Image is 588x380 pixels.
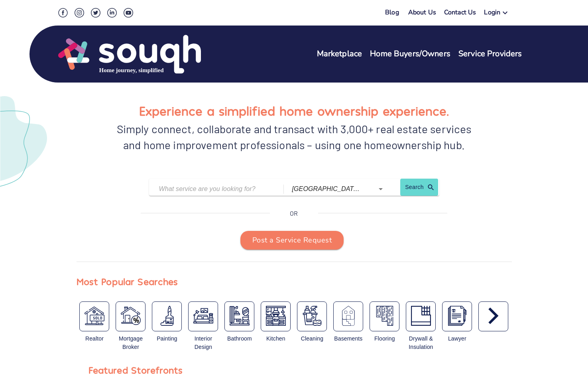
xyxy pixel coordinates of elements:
[139,100,449,121] h1: Experience a simplified home ownership experience.
[91,8,100,18] img: Twitter Social Icon
[149,301,185,354] div: Painters & Decorators
[297,301,327,331] button: Cleaning Services
[230,306,250,326] img: Bathroom Remodeling
[294,301,330,354] div: Cleaning Services
[333,301,363,331] button: Basements
[224,335,254,343] div: Bathroom
[375,306,395,326] img: Flooring
[385,8,399,17] a: Blog
[193,306,213,326] img: Interior Design Services
[252,234,332,247] span: Post a Service Request
[439,301,475,354] div: Real Estate Lawyer
[152,335,182,343] div: Painting
[124,8,133,18] img: Youtube Social Icon
[75,8,84,18] img: Instagram Social Icon
[266,306,286,326] img: Kitchen Remodeling
[406,301,436,331] button: Drywall and Insulation
[366,301,403,354] div: Flooring
[58,34,201,75] img: Souqh Logo
[297,335,327,343] div: Cleaning
[80,335,110,343] div: Realtor
[261,301,291,331] button: Kitchen Remodeling
[159,183,264,195] input: What service are you looking for?
[88,362,183,378] div: Featured Storefronts
[444,8,476,20] a: Contact Us
[375,183,386,195] button: Open
[121,306,141,326] img: Mortgage Broker / Agent
[188,335,218,351] div: Interior Design
[113,121,476,153] div: Simply connect, collaborate and transact with 3,000+ real estate services and home improvement pr...
[107,8,117,18] img: LinkedIn Social Icon
[442,301,472,331] button: Real Estate Lawyer
[411,306,431,326] img: Drywall and Insulation
[292,183,363,195] input: Which city?
[116,335,146,351] div: Mortgage Broker
[58,8,68,18] img: Facebook Social Icon
[77,274,178,289] div: Most Popular Searches
[79,301,109,331] button: Real Estate Broker / Agent
[403,301,439,354] div: Drywall and Insulation
[370,48,450,60] a: Home Buyers/Owners
[406,335,436,351] div: Drywall & Insulation
[77,301,113,354] div: Real Estate Broker / Agent
[261,335,291,343] div: Kitchen
[290,209,298,218] p: OR
[157,306,177,326] img: Painters & Decorators
[221,301,258,354] div: Bathroom Remodeling
[330,301,366,354] div: Basements
[188,301,218,331] button: Interior Design Services
[333,335,363,343] div: Basements
[116,301,146,331] button: Mortgage Broker / Agent
[317,48,362,60] a: Marketplace
[338,306,358,326] img: Basements
[458,48,522,60] a: Service Providers
[185,301,221,354] div: Interior Design Services
[224,301,254,331] button: Bathroom Remodeling
[85,306,104,326] img: Real Estate Broker / Agent
[152,301,182,331] button: Painters & Decorators
[258,301,294,354] div: Kitchen Remodeling
[370,301,399,331] button: Flooring
[112,301,149,354] div: Mortgage Broker / Agent
[408,8,436,20] a: About Us
[370,335,399,343] div: Flooring
[302,306,322,326] img: Cleaning Services
[447,306,467,326] img: Real Estate Lawyer
[484,8,500,20] div: Login
[240,231,344,250] button: Post a Service Request
[442,335,472,343] div: Lawyer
